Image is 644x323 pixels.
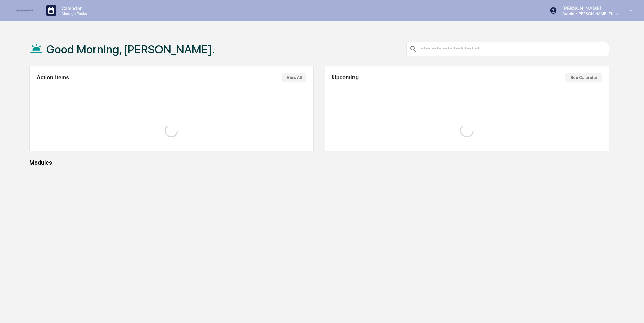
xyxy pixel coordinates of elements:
p: Calendar [56,5,90,11]
p: Manage Tasks [56,11,90,16]
img: logo [16,9,33,12]
button: View All [282,73,306,82]
h2: Upcoming [332,74,359,81]
h1: Good Morning, [PERSON_NAME]. [46,43,215,56]
div: Modules [29,159,609,166]
p: Admin • [PERSON_NAME] Financial [557,11,620,16]
h2: Action Items [37,74,69,81]
p: [PERSON_NAME] [557,5,620,11]
button: See Calendar [565,73,602,82]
